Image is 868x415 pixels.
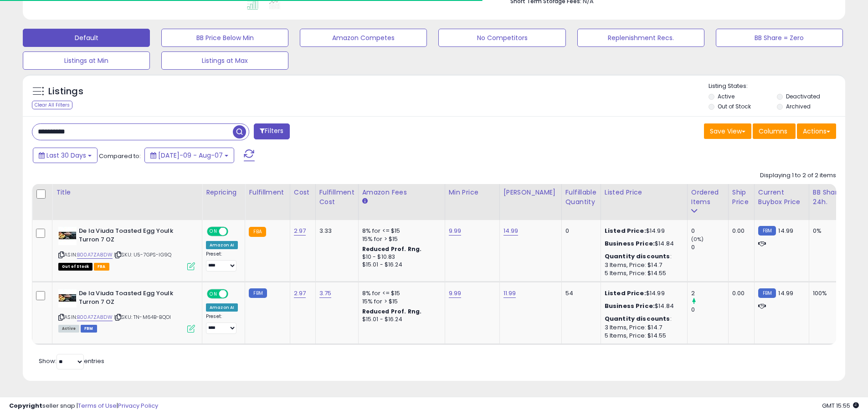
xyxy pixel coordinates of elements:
[319,188,354,207] div: Fulfillment Cost
[605,315,680,323] div: :
[753,123,796,139] button: Columns
[716,29,843,47] button: BB Share = Zero
[206,251,238,272] div: Preset:
[449,289,462,298] a: 9.99
[294,226,306,236] a: 2.97
[227,290,241,298] span: OFF
[605,302,655,310] b: Business Price:
[449,188,496,197] div: Min Price
[77,313,113,321] a: B00A7ZA8DW
[79,289,190,308] b: De la Viuda Toasted Egg Youlk Turron 7 OZ
[605,252,680,261] div: :
[58,263,92,271] span: All listings that are currently out of stock and unavailable for purchase on Amazon
[718,92,734,100] label: Active
[503,188,558,197] div: [PERSON_NAME]
[565,188,597,207] div: Fulfillable Quantity
[362,261,438,269] div: $15.01 - $16.24
[732,227,747,235] div: 0.00
[605,289,680,297] div: $14.99
[605,332,680,340] div: 5 Items, Price: $14.55
[254,123,289,139] button: Filters
[81,325,97,333] span: FBM
[786,92,820,100] label: Deactivated
[813,188,846,207] div: BB Share 24h.
[758,288,776,298] small: FBM
[362,197,368,205] small: Amazon Fees.
[58,227,195,269] div: ASIN:
[58,289,195,332] div: ASIN:
[206,303,238,312] div: Amazon AI
[227,228,241,236] span: OFF
[503,289,516,298] a: 11.99
[362,227,438,235] div: 8% for <= $15
[778,289,793,297] span: 14.99
[206,188,241,197] div: Repricing
[813,289,843,297] div: 100%
[114,251,171,258] span: | SKU: U5-7GPS-IG9Q
[797,123,836,139] button: Actions
[758,188,805,207] div: Current Buybox Price
[78,401,117,410] a: Terms of Use
[9,402,158,410] div: seller snap | |
[605,269,680,277] div: 5 Items, Price: $14.55
[605,226,646,235] b: Listed Price:
[760,171,836,180] div: Displaying 1 to 2 of 2 items
[778,226,793,235] span: 14.99
[249,227,266,237] small: FBA
[362,289,438,297] div: 8% for <= $15
[46,151,86,160] span: Last 30 Days
[32,101,72,109] div: Clear All Filters
[605,314,670,323] b: Quantity discounts
[58,227,77,245] img: 51Wzy20b9rL._SL40_.jpg
[758,226,776,236] small: FBM
[605,239,655,248] b: Business Price:
[58,289,77,307] img: 51Wzy20b9rL._SL40_.jpg
[362,188,441,197] div: Amazon Fees
[362,297,438,306] div: 15% for > $15
[362,253,438,261] div: $10 - $10.83
[362,245,422,253] b: Reduced Prof. Rng.
[99,152,141,160] span: Compared to:
[438,29,565,47] button: No Competitors
[449,226,462,236] a: 9.99
[77,251,113,259] a: B00A7ZA8DW
[691,227,728,235] div: 0
[79,227,190,246] b: De la Viuda Toasted Egg Youlk Turron 7 OZ
[691,243,728,251] div: 0
[605,302,680,310] div: $14.84
[206,241,238,249] div: Amazon AI
[691,289,728,297] div: 2
[144,148,234,163] button: [DATE]-09 - Aug-07
[691,306,728,314] div: 0
[39,357,104,365] span: Show: entries
[319,289,332,298] a: 3.75
[33,148,98,163] button: Last 30 Days
[605,289,646,297] b: Listed Price:
[605,188,683,197] div: Listed Price
[114,313,171,321] span: | SKU: TN-M64B-BQOI
[319,227,351,235] div: 3.33
[48,85,83,98] h5: Listings
[56,188,198,197] div: Title
[605,261,680,269] div: 3 Items, Price: $14.7
[23,51,150,70] button: Listings at Min
[249,288,267,298] small: FBM
[605,323,680,332] div: 3 Items, Price: $14.7
[161,51,288,70] button: Listings at Max
[362,307,422,315] b: Reduced Prof. Rng.
[362,316,438,323] div: $15.01 - $16.24
[249,188,286,197] div: Fulfillment
[294,289,306,298] a: 2.97
[732,188,750,207] div: Ship Price
[577,29,704,47] button: Replenishment Recs.
[94,263,109,271] span: FBA
[161,29,288,47] button: BB Price Below Min
[208,290,219,298] span: ON
[605,240,680,248] div: $14.84
[206,313,238,334] div: Preset:
[294,188,312,197] div: Cost
[759,127,787,136] span: Columns
[23,29,150,47] button: Default
[158,151,223,160] span: [DATE]-09 - Aug-07
[565,227,594,235] div: 0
